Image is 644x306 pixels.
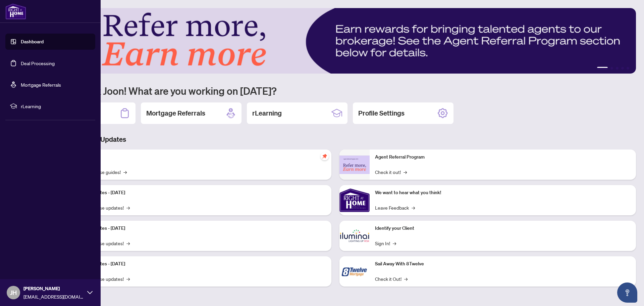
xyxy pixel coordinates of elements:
[597,67,608,70] button: 1
[321,152,329,160] span: pushpin
[393,239,396,247] span: →
[35,84,636,97] h1: Welcome back Joon! What are you working on [DATE]?
[21,39,44,45] a: Dashboard
[375,260,631,268] p: Sail Away With 8Twelve
[70,225,326,232] p: Platform Updates - [DATE]
[126,239,130,247] span: →
[252,108,282,118] h2: rLearning
[21,82,61,88] a: Mortgage Referrals
[375,239,396,247] a: Sign In!→
[617,282,637,303] button: Open asap
[339,256,370,287] img: Sail Away With 8Twelve
[70,189,326,196] p: Platform Updates - [DATE]
[375,204,415,211] a: Leave Feedback→
[621,67,624,70] button: 4
[375,168,407,176] a: Check it out!→
[358,108,405,118] h2: Profile Settings
[339,221,370,251] img: Identify your Client
[10,288,17,297] span: JH
[35,8,636,74] img: Slide 0
[375,189,631,196] p: We want to hear what you think!
[375,225,631,232] p: Identify your Client
[23,285,84,292] span: [PERSON_NAME]
[412,204,415,211] span: →
[126,204,130,211] span: →
[21,102,91,110] span: rLearning
[70,260,326,268] p: Platform Updates - [DATE]
[339,156,370,174] img: Agent Referral Program
[404,168,407,176] span: →
[616,67,619,70] button: 3
[610,67,613,70] button: 2
[404,275,408,282] span: →
[23,293,84,300] span: [EMAIL_ADDRESS][DOMAIN_NAME]
[339,185,370,215] img: We want to hear what you think!
[627,67,629,70] button: 5
[5,3,26,19] img: logo
[375,275,408,282] a: Check it Out!→
[375,154,631,161] p: Agent Referral Program
[146,108,205,118] h2: Mortgage Referrals
[21,60,55,66] a: Deal Processing
[126,275,130,282] span: →
[70,154,326,161] p: Self-Help
[123,168,127,176] span: →
[35,135,636,144] h3: Brokerage & Industry Updates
